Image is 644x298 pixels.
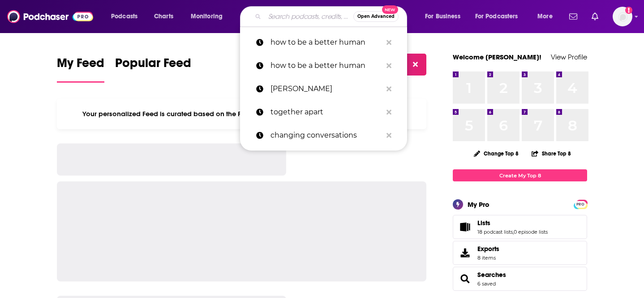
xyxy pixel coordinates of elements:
[566,9,581,24] a: Show notifications dropdown
[477,219,548,227] a: Lists
[588,9,602,24] a: Show notifications dropdown
[148,9,179,24] a: Charts
[419,9,472,24] button: open menu
[185,9,234,24] button: open menu
[382,5,398,14] span: New
[537,10,553,23] span: More
[456,221,474,233] a: Lists
[477,255,499,261] span: 8 items
[240,77,407,101] a: [PERSON_NAME]
[468,148,524,159] button: Change Top 8
[531,145,571,162] button: Share Top 8
[475,10,518,23] span: For Podcasters
[270,101,382,124] p: together apart
[240,124,407,147] a: changing conversations
[477,229,513,235] a: 18 podcast lists
[240,54,407,77] a: how to be a better human
[265,9,353,24] input: Search podcasts, credits, & more...
[514,229,548,235] a: 0 episode lists
[477,271,506,279] a: Searches
[353,11,399,22] button: Open AdvancedNew
[57,55,104,76] span: My Feed
[613,7,632,26] button: Show profile menu
[240,31,407,54] a: how to be a better human
[240,101,407,124] a: together apart
[57,55,104,83] a: My Feed
[477,245,499,253] span: Exports
[468,200,489,209] div: My Pro
[613,7,632,26] span: Logged in as megcassidy
[469,9,531,24] button: open menu
[105,9,149,24] button: open menu
[453,215,587,239] span: Lists
[249,6,416,27] div: Search podcasts, credits, & more...
[270,77,382,101] p: Joan garry
[531,9,564,24] button: open menu
[551,53,587,61] a: View Profile
[270,54,382,77] p: how to be a better human
[57,99,426,129] div: Your personalized Feed is curated based on the Podcasts, Creators, Users, and Lists that you Follow.
[513,229,514,235] span: ,
[191,10,223,23] span: Monitoring
[625,7,632,14] svg: Add a profile image
[456,273,474,285] a: Searches
[453,241,587,265] a: Exports
[111,10,137,23] span: Podcasts
[477,219,490,227] span: Lists
[453,169,587,181] a: Create My Top 8
[154,10,173,23] span: Charts
[115,55,191,83] a: Popular Feed
[575,201,586,207] a: PRO
[456,247,474,259] span: Exports
[270,124,382,147] p: changing conversations
[613,7,632,26] img: User Profile
[575,201,586,208] span: PRO
[453,53,541,61] a: Welcome [PERSON_NAME]!
[425,10,460,23] span: For Business
[7,8,93,25] img: Podchaser - Follow, Share and Rate Podcasts
[115,55,191,76] span: Popular Feed
[357,14,395,19] span: Open Advanced
[477,281,496,287] a: 6 saved
[453,267,587,291] span: Searches
[270,31,382,54] p: how to be a better human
